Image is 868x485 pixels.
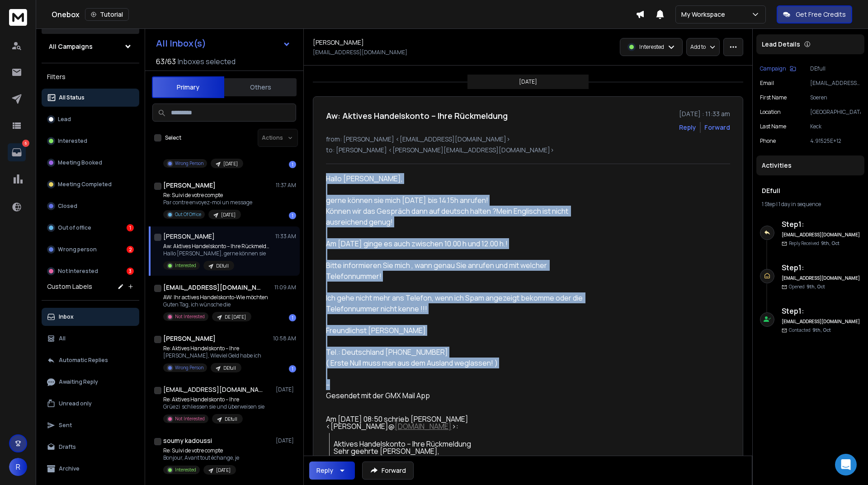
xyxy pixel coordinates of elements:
[163,232,215,241] h1: [PERSON_NAME]
[175,313,205,320] p: Not Interested
[163,294,268,301] p: AW: Ihr actives Handelskonto-Wie möchten
[782,219,861,230] h6: Step 1 :
[9,458,27,476] button: R
[762,40,800,49] p: Lead Details
[59,422,72,429] p: Sent
[163,301,268,308] p: Guten Tag, ich wünsche die
[782,262,861,273] h6: Step 1 :
[42,110,139,128] button: Lead
[704,123,730,132] div: Forward
[127,246,134,253] div: 2
[760,80,774,87] p: Email
[42,262,139,280] button: Not Interested3
[42,308,139,326] button: Inbox
[216,263,229,269] p: DEfull
[835,454,857,476] div: Open Intercom Messenger
[221,212,236,218] p: [DATE]
[59,465,80,472] p: Archive
[127,268,134,275] div: 3
[326,146,730,155] p: to: [PERSON_NAME] <[PERSON_NAME][EMAIL_ADDRESS][DOMAIN_NAME]>
[156,56,176,67] span: 63 / 63
[326,379,590,401] div: -- Gesendet mit der GMX Mail App
[821,240,840,246] span: 9th, Oct
[782,231,861,238] h6: [EMAIL_ADDRESS][DOMAIN_NAME]
[175,364,203,371] p: Wrong Person
[163,345,261,352] p: Re: Aktives Handelskonto – Ihre
[22,140,29,147] p: 6
[58,224,91,231] p: Out of office
[42,373,139,391] button: Awaiting Reply
[782,318,861,325] h6: [EMAIL_ADDRESS][DOMAIN_NAME]
[810,108,861,116] p: [GEOGRAPHIC_DATA]
[59,94,85,101] p: All Status
[42,154,139,172] button: Meeting Booked
[175,211,201,218] p: Out Of Office
[163,352,261,359] p: [PERSON_NAME], Wieviel Geld habe ich
[274,284,296,291] p: 11:09 AM
[760,108,781,116] p: location
[309,461,355,480] button: Reply
[59,400,92,407] p: Unread only
[796,10,846,19] p: Get Free Credits
[58,268,98,275] p: Not Interested
[59,378,98,386] p: Awaiting Reply
[42,38,139,56] button: All Campaigns
[163,334,216,343] h1: [PERSON_NAME]
[362,461,414,480] button: Forward
[760,137,776,145] p: Phone
[58,159,102,166] p: Meeting Booked
[276,437,296,444] p: [DATE]
[163,181,216,190] h1: [PERSON_NAME]
[810,80,861,87] p: [EMAIL_ADDRESS][DOMAIN_NAME]
[163,192,252,199] p: Re: Suivi de votre compte
[777,5,852,24] button: Get Free Credits
[216,467,231,474] p: [DATE]
[760,123,786,130] p: Last Name
[42,240,139,259] button: Wrong person2
[756,155,864,175] div: Activities
[42,330,139,348] button: All
[812,327,831,333] span: 9th, Oct
[289,365,296,372] div: 1
[42,132,139,150] button: Interested
[42,438,139,456] button: Drafts
[42,395,139,413] button: Unread only
[760,65,796,72] button: Campaign
[224,77,297,97] button: Others
[165,134,181,141] label: Select
[163,199,252,206] p: Par contre envoyez-moi un message
[679,123,696,132] button: Reply
[810,137,861,145] p: 4.91525E+12
[163,385,263,394] h1: [EMAIL_ADDRESS][DOMAIN_NAME]
[175,415,205,422] p: Not Interested
[760,94,787,101] p: First Name
[175,466,196,473] p: Interested
[519,78,537,85] p: [DATE]
[163,403,264,410] p: Grüezi schliessen sie und überweisen sie
[778,200,821,208] span: 1 day in sequence
[163,283,263,292] h1: [EMAIL_ADDRESS][DOMAIN_NAME]
[223,365,236,372] p: DEfull
[782,306,861,316] h6: Step 1 :
[289,161,296,168] div: 1
[225,314,246,320] p: DE [DATE]
[810,123,861,130] p: Keck
[163,250,272,257] p: Hallo [PERSON_NAME], gerne können sie
[58,202,77,210] p: Closed
[273,335,296,342] p: 10:58 AM
[175,262,196,269] p: Interested
[276,182,296,189] p: 11:37 AM
[762,186,859,195] h1: DEfull
[149,34,298,52] button: All Inbox(s)
[395,421,452,431] a: [DOMAIN_NAME]
[289,314,296,321] div: 1
[223,160,238,167] p: [DATE]
[58,246,97,253] p: Wrong person
[49,42,93,51] h1: All Campaigns
[58,116,71,123] p: Lead
[42,460,139,478] button: Archive
[163,243,272,250] p: Aw: Aktives Handelskonto – Ihre Rückmeldung
[334,440,590,447] div: Aktives Handelskonto – Ihre Rückmeldung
